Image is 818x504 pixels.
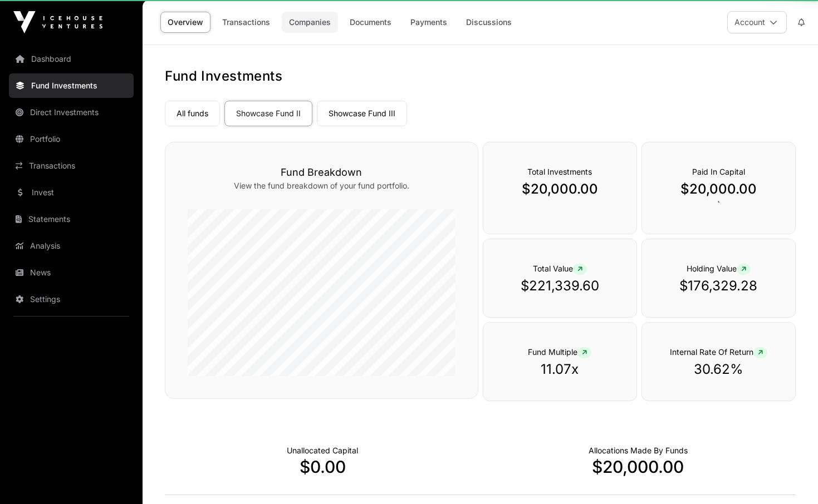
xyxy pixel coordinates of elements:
[224,101,312,126] a: Showcase Fund II
[215,12,277,33] a: Transactions
[459,12,519,33] a: Discussions
[527,167,592,176] span: Total Investments
[727,11,787,33] button: Account
[188,180,455,191] p: View the fund breakdown of your fund portfolio.
[641,142,796,234] div: `
[342,12,399,33] a: Documents
[9,180,134,205] a: Invest
[13,11,102,33] img: Icehouse Ventures Logo
[533,264,587,273] span: Total Value
[589,445,688,456] p: Capital Deployed Into Companies
[287,445,358,456] p: Cash not yet allocated
[165,101,220,126] a: All funds
[762,451,818,504] iframe: Chat Widget
[9,127,134,151] a: Portfolio
[188,165,455,180] h3: Fund Breakdown
[692,167,745,176] span: Paid In Capital
[282,12,338,33] a: Companies
[664,180,773,198] p: $20,000.00
[9,73,134,98] a: Fund Investments
[160,12,210,33] a: Overview
[165,67,796,85] h1: Fund Investments
[403,12,454,33] a: Payments
[664,277,773,295] p: $176,329.28
[9,47,134,71] a: Dashboard
[165,457,481,477] p: $0.00
[664,360,773,378] p: 30.62%
[9,207,134,231] a: Statements
[481,457,796,477] p: $20,000.00
[528,347,591,357] span: Fund Multiple
[9,287,134,312] a: Settings
[9,234,134,258] a: Analysis
[9,154,134,178] a: Transactions
[687,264,751,273] span: Holding Value
[506,360,614,378] p: 11.07x
[9,260,134,285] a: News
[506,180,614,198] p: $20,000.00
[9,100,134,125] a: Direct Investments
[506,277,614,295] p: $221,339.60
[670,347,767,357] span: Internal Rate Of Return
[317,101,407,126] a: Showcase Fund III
